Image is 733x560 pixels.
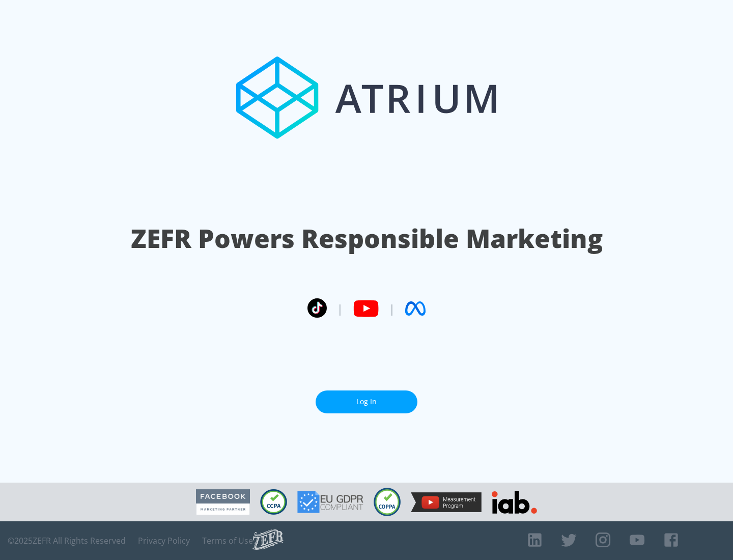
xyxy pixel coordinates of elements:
img: CCPA Compliant [260,489,287,515]
span: | [337,301,343,316]
img: COPPA Compliant [374,488,401,516]
img: IAB [492,491,537,514]
img: GDPR Compliant [297,491,363,513]
a: Log In [316,390,417,413]
a: Privacy Policy [138,536,190,546]
span: © 2025 ZEFR All Rights Reserved [8,536,126,546]
a: Terms of Use [202,536,253,546]
span: | [389,301,395,316]
h1: ZEFR Powers Responsible Marketing [131,221,603,256]
img: Facebook Marketing Partner [196,489,250,515]
img: YouTube Measurement Program [411,492,482,512]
